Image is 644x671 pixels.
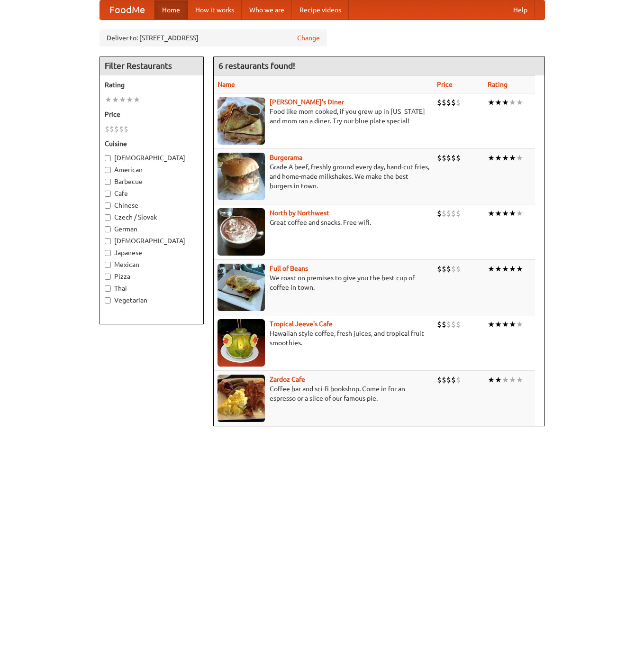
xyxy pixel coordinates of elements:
[437,97,442,108] li: $
[119,94,126,105] li: ★
[451,375,456,385] li: $
[442,208,446,219] li: $
[105,94,112,105] li: ★
[105,248,199,257] label: Japanese
[437,264,442,274] li: $
[509,264,516,274] li: ★
[442,264,446,274] li: $
[105,177,199,186] label: Barbecue
[105,167,111,173] input: American
[451,97,456,108] li: $
[218,81,235,88] a: Name
[218,162,429,191] p: Grade A beef, freshly ground every day, hand-cut fries, and home-made milkshakes. We make the bes...
[105,285,111,292] input: Thai
[509,375,516,385] li: ★
[446,97,451,108] li: $
[218,61,295,70] ng-pluralize: 6 restaurants found!
[105,260,199,269] label: Mexican
[495,208,502,219] li: ★
[270,376,305,383] b: Zardoz Cafe
[124,124,128,134] li: $
[502,375,509,385] li: ★
[105,226,111,232] input: German
[437,208,442,219] li: $
[437,81,453,88] a: Price
[133,94,140,105] li: ★
[509,153,516,163] li: ★
[488,375,495,385] li: ★
[516,264,523,274] li: ★
[114,124,119,134] li: $
[105,202,111,209] input: Chinese
[495,264,502,274] li: ★
[446,319,451,330] li: $
[105,297,111,303] input: Vegetarian
[488,208,495,219] li: ★
[495,97,502,108] li: ★
[218,273,429,292] p: We roast on premises to give you the best cup of coffee in town.
[242,0,292,19] a: Who we are
[509,208,516,219] li: ★
[509,319,516,330] li: ★
[218,97,265,145] img: sallys.jpg
[105,274,111,280] input: Pizza
[105,153,199,163] label: [DEMOGRAPHIC_DATA]
[218,218,429,227] p: Great coffee and snacks. Free wifi.
[488,81,508,88] a: Rating
[292,0,349,19] a: Recipe videos
[451,264,456,274] li: $
[105,110,199,119] h5: Price
[105,272,199,281] label: Pizza
[109,124,114,134] li: $
[105,179,111,185] input: Barbecue
[516,208,523,219] li: ★
[270,265,308,272] a: Full of Beans
[437,153,442,163] li: $
[105,284,199,293] label: Thai
[456,375,461,385] li: $
[451,208,456,219] li: $
[488,153,495,163] li: ★
[516,375,523,385] li: ★
[105,165,199,175] label: American
[446,208,451,219] li: $
[502,319,509,330] li: ★
[105,139,199,148] h5: Cuisine
[270,154,302,161] a: Burgerama
[218,153,265,200] img: burgerama.jpg
[218,319,265,367] img: jeeves.jpg
[270,98,344,106] b: [PERSON_NAME]'s Diner
[105,236,199,246] label: [DEMOGRAPHIC_DATA]
[105,224,199,234] label: German
[105,238,111,244] input: [DEMOGRAPHIC_DATA]
[100,29,327,46] div: Deliver to: [STREET_ADDRESS]
[456,319,461,330] li: $
[105,214,111,221] input: Czech / Slovak
[270,320,333,328] b: Tropical Jeeve's Cafe
[516,153,523,163] li: ★
[105,262,111,268] input: Mexican
[456,97,461,108] li: $
[488,319,495,330] li: ★
[297,33,320,43] a: Change
[502,264,509,274] li: ★
[105,80,199,90] h5: Rating
[516,97,523,108] li: ★
[105,191,111,197] input: Cafe
[218,208,265,256] img: north.jpg
[509,97,516,108] li: ★
[100,56,203,75] h4: Filter Restaurants
[456,208,461,219] li: $
[112,94,119,105] li: ★
[456,264,461,274] li: $
[502,153,509,163] li: ★
[119,124,124,134] li: $
[506,0,535,19] a: Help
[105,250,111,256] input: Japanese
[446,264,451,274] li: $
[502,97,509,108] li: ★
[446,375,451,385] li: $
[495,153,502,163] li: ★
[437,375,442,385] li: $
